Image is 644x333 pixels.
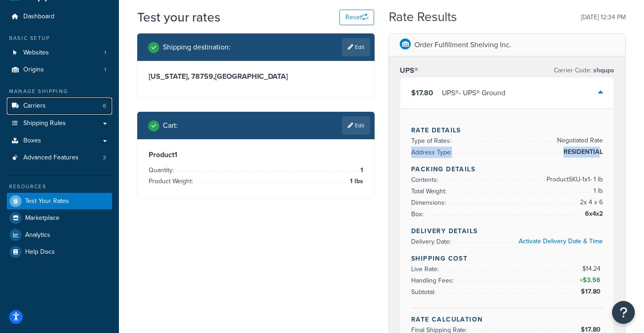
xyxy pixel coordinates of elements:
a: Shipping Rules [7,115,112,132]
span: 3 [103,154,106,162]
span: Help Docs [25,248,55,256]
span: shqups [591,66,614,75]
span: Test Your Rates [25,197,69,205]
span: Delivery Date: [411,237,453,246]
span: $17.80 [581,287,603,296]
span: 1 lb [591,186,603,197]
span: Product Weight: [149,176,195,186]
a: Edit [342,116,370,135]
span: Contents: [411,175,440,185]
span: Shipping Rules [23,120,66,127]
h3: [US_STATE], 78759 , [GEOGRAPHIC_DATA] [149,72,363,81]
h2: Cart : [163,121,178,130]
a: Test Your Rates [7,193,112,209]
h2: Shipping destination : [163,43,231,51]
a: Advanced Features3 [7,149,112,166]
li: Origins [7,61,112,78]
a: Origins1 [7,61,112,78]
span: Advanced Features [23,154,79,162]
span: 6x4x2 [583,208,603,219]
h4: Packing Details [411,164,603,174]
a: Carriers6 [7,98,112,115]
h3: UPS® [400,66,418,75]
span: 6 [103,102,106,110]
span: Carriers [23,102,46,110]
h4: Rate Details [411,126,603,135]
a: Marketplace [7,210,112,226]
span: 2 x 4 x 6 [578,197,603,208]
span: 1 [104,66,106,74]
span: Origins [23,66,44,74]
h2: Rate Results [389,10,457,24]
span: $17.80 [411,87,433,98]
a: Dashboard [7,8,112,25]
span: Box: [411,209,426,219]
li: Carriers [7,98,112,115]
h4: Delivery Details [411,226,603,236]
span: 1 [358,165,363,176]
p: [DATE] 12:34 PM [581,11,626,24]
span: 1 [104,49,106,57]
h4: Shipping Cost [411,254,603,263]
div: UPS® - UPS® Ground [442,87,505,99]
p: Order Fulfillment Shelving Inc. [414,38,511,51]
span: Total Weight: [411,186,449,196]
span: Websites [23,49,49,57]
span: $14.24 [582,264,603,273]
span: 1 lbs [348,176,363,187]
span: Handling Fees: [411,276,456,285]
span: RESIDENTIAL [561,147,603,158]
div: Basic Setup [7,34,112,42]
span: Boxes [23,137,41,145]
p: Carrier Code: [554,64,614,77]
a: Websites1 [7,44,112,61]
span: Product SKU-1 x 1 - 1 lb [544,174,603,185]
span: Quantity: [149,165,176,175]
div: Manage Shipping [7,87,112,95]
span: Dashboard [23,13,54,21]
button: Open Resource Center [612,301,635,324]
a: Activate Delivery Date & Time [519,236,603,246]
span: $3.56 [583,275,603,285]
span: Type of Rates: [411,136,454,146]
span: + [578,275,603,286]
h4: Rate Calculation [411,315,603,324]
span: Address Type: [411,147,454,157]
span: Live Rate: [411,264,441,274]
a: Help Docs [7,244,112,260]
span: Dimensions: [411,198,448,207]
span: Marketplace [25,214,59,222]
a: Boxes [7,132,112,149]
button: Reset [339,10,374,25]
li: Advanced Features [7,149,112,166]
div: Resources [7,183,112,191]
li: Websites [7,44,112,61]
h1: Test your rates [137,8,220,26]
span: Negotiated Rate [555,135,603,146]
span: Subtotal: [411,287,438,297]
a: Analytics [7,227,112,243]
span: Analytics [25,231,50,239]
h3: Product 1 [149,150,363,159]
a: Edit [342,38,370,56]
